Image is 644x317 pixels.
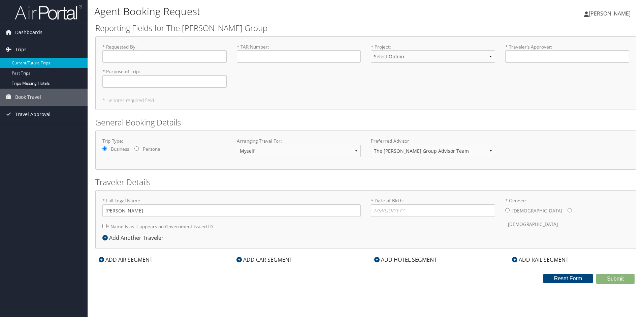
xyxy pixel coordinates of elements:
[102,98,629,103] h5: * Denotes required field
[505,50,630,63] input: * Traveler’s Approver:
[102,44,227,63] label: * Requested By :
[15,41,27,58] span: Trips
[15,24,42,41] span: Dashboards
[233,256,296,264] div: ADD CAR SEGMENT
[371,138,495,144] label: Preferred Advisor
[143,146,161,152] label: Personal
[237,50,361,63] input: * TAR Number:
[95,176,636,188] h2: Traveler Details
[371,50,495,63] select: * Project:
[94,4,456,19] h1: Agent Booking Request
[95,256,156,264] div: ADD AIR SEGMENT
[111,146,129,152] label: Business
[512,204,562,217] label: [DEMOGRAPHIC_DATA]
[508,218,558,231] label: [DEMOGRAPHIC_DATA]
[102,197,361,217] label: * Full Legal Name
[371,256,440,264] div: ADD HOTEL SEGMENT
[371,197,495,217] label: * Date of Birth:
[102,204,361,217] input: * Full Legal Name
[371,44,495,68] label: * Project :
[102,138,227,144] label: Trip Type:
[95,22,636,34] h2: Reporting Fields for The [PERSON_NAME] Group
[505,197,630,231] label: * Gender:
[505,44,630,63] label: * Traveler’s Approver :
[543,274,593,283] button: Reset Form
[95,117,636,128] h2: General Booking Details
[584,3,637,24] a: [PERSON_NAME]
[102,234,167,242] div: Add Another Traveler
[237,138,361,144] label: Arranging Travel For:
[589,10,631,17] span: [PERSON_NAME]
[102,50,227,63] input: * Requested By:
[102,220,214,233] label: * Name is as it appears on Government issued ID.
[568,208,572,212] input: * Gender:[DEMOGRAPHIC_DATA][DEMOGRAPHIC_DATA]
[102,68,227,87] label: * Purpose of Trip :
[102,224,107,228] input: * Name is as it appears on Government issued ID.
[15,89,41,106] span: Book Travel
[505,208,510,212] input: * Gender:[DEMOGRAPHIC_DATA][DEMOGRAPHIC_DATA]
[15,106,51,123] span: Travel Approval
[371,204,495,217] input: * Date of Birth:
[509,256,572,264] div: ADD RAIL SEGMENT
[237,44,361,63] label: * TAR Number :
[596,274,635,284] button: Submit
[102,75,227,88] input: * Purpose of Trip:
[15,4,82,20] img: airportal-logo.png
